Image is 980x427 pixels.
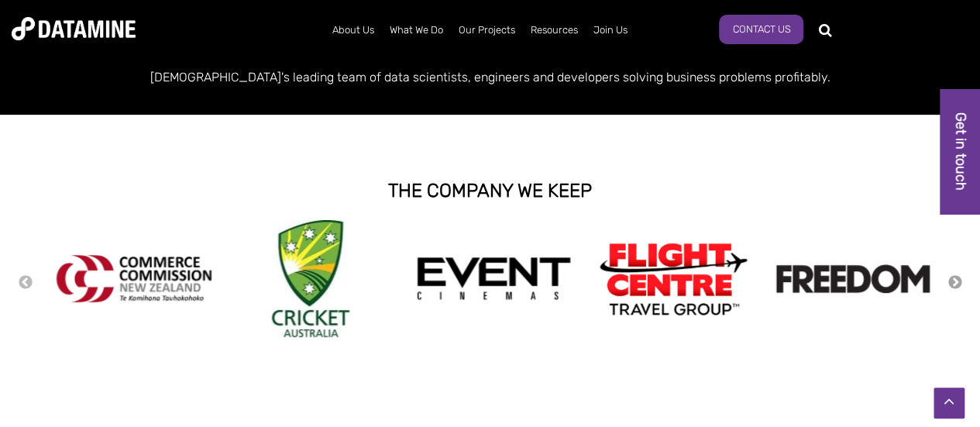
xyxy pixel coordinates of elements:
[388,180,592,201] strong: THE COMPANY WE KEEP
[12,17,136,40] img: Datamine
[596,239,751,319] img: Flight Centre
[775,264,930,293] img: Freedom logo
[272,220,349,337] img: Cricket Australia
[586,10,635,50] a: Join Us
[719,15,803,44] a: Contact Us
[325,10,382,50] a: About Us
[940,89,980,214] a: Get in touch
[947,274,963,291] button: Next
[57,255,211,302] img: commercecommission
[523,10,586,50] a: Resources
[49,67,932,88] p: [DEMOGRAPHIC_DATA]'s leading team of data scientists, engineers and developers solving business p...
[451,10,523,50] a: Our Projects
[416,257,571,301] img: event cinemas
[18,274,33,291] button: Previous
[382,10,451,50] a: What We Do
